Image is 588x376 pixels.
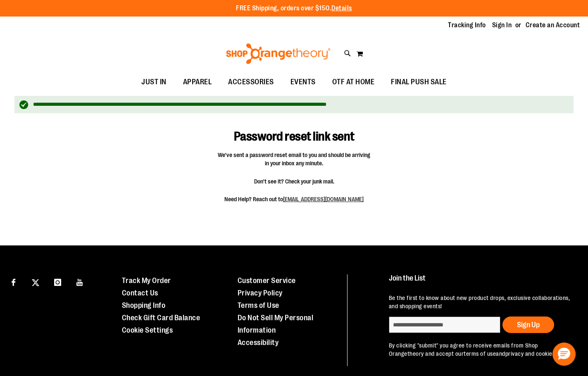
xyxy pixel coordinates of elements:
p: By clicking "submit" you agree to receive emails from Shop Orangetheory and accept our and [389,341,572,358]
a: Do Not Sell My Personal Information [238,314,314,334]
a: Track My Order [122,276,171,285]
a: [EMAIL_ADDRESS][DOMAIN_NAME] [283,196,364,202]
a: Visit our Facebook page [6,274,21,289]
img: Twitter [32,279,39,286]
button: Hello, have a question? Let’s chat. [552,343,576,366]
span: Don't see it? Check your junk mail. [218,177,371,186]
span: Sign Up [517,321,540,329]
span: Need Help? Reach out to [218,195,371,203]
a: Create an Account [526,21,580,30]
a: Shopping Info [122,301,166,309]
a: Accessibility [238,338,279,347]
a: Terms of Use [238,301,279,309]
img: Shop Orangetheory [225,43,332,64]
span: ACCESSORIES [228,73,274,91]
a: Sign In [492,21,512,30]
a: privacy and cookie policy. [505,350,570,357]
a: Check Gift Card Balance [122,314,200,322]
a: FINAL PUSH SALE [383,73,455,92]
a: Visit our Instagram page [50,274,65,289]
a: OTF AT HOME [324,73,383,92]
a: Visit our X page [29,274,43,289]
input: enter email [389,317,500,333]
a: Cookie Settings [122,326,173,334]
a: Details [331,5,352,12]
button: Sign Up [502,317,554,333]
h1: Password reset link sent [198,117,390,144]
a: terms of use [464,350,496,357]
p: FREE Shipping, orders over $150. [236,4,352,13]
span: We've sent a password reset email to you and should be arriving in your inbox any minute. [218,151,371,167]
span: EVENTS [290,73,316,91]
a: Tracking Info [448,21,486,30]
a: ACCESSORIES [220,73,282,92]
a: JUST IN [133,73,175,92]
a: APPAREL [175,73,220,92]
a: Contact Us [122,289,158,297]
a: Privacy Policy [238,289,283,297]
span: JUST IN [141,73,167,91]
span: APPAREL [183,73,212,91]
a: Visit our Youtube page [73,274,87,289]
a: EVENTS [282,73,324,92]
p: Be the first to know about new product drops, exclusive collaborations, and shopping events! [389,294,572,310]
span: OTF AT HOME [332,73,375,91]
span: FINAL PUSH SALE [391,73,447,91]
h4: Join the List [389,274,572,290]
a: Customer Service [238,276,296,285]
